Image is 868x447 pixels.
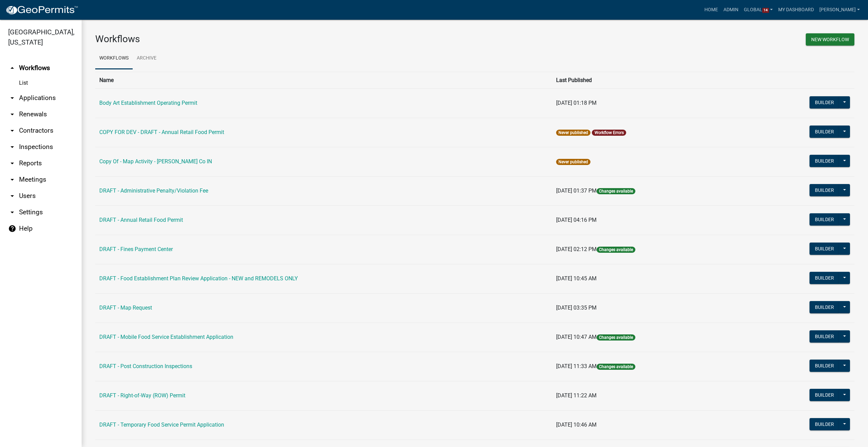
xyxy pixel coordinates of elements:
[8,225,16,233] i: help
[8,192,16,200] i: arrow_drop_down
[556,363,597,369] span: [DATE] 11:33 AM
[99,392,185,399] a: DRAFT - Right-of-Way (ROW) Permit
[8,143,16,151] i: arrow_drop_down
[556,392,597,399] span: [DATE] 11:22 AM
[99,334,233,340] a: DRAFT - Mobile Food Service Establishment Application
[597,188,635,194] span: Changes available
[556,246,597,252] span: [DATE] 02:12 PM
[597,364,635,370] span: Changes available
[809,213,839,226] button: Builder
[721,3,741,16] a: Admin
[809,96,839,109] button: Builder
[775,3,817,16] a: My Dashboard
[556,217,597,223] span: [DATE] 04:16 PM
[809,155,839,167] button: Builder
[809,418,839,430] button: Builder
[809,243,839,255] button: Builder
[99,129,224,135] a: COPY FOR DEV - DRAFT - Annual Retail Food Permit
[99,275,298,282] a: DRAFT - Food Establishment Plan Review Application - NEW and REMODELS ONLY
[133,48,161,69] a: Archive
[8,127,16,135] i: arrow_drop_down
[95,72,552,88] th: Name
[556,130,590,136] span: Never published
[809,389,839,401] button: Builder
[95,48,133,69] a: Workflows
[99,100,197,106] a: Body Art Establishment Operating Permit
[809,330,839,343] button: Builder
[702,3,721,16] a: Home
[556,334,597,340] span: [DATE] 10:47 AM
[8,110,16,118] i: arrow_drop_down
[817,3,863,16] a: [PERSON_NAME]
[8,64,16,72] i: arrow_drop_up
[556,187,597,194] span: [DATE] 01:37 PM
[556,275,597,282] span: [DATE] 10:45 AM
[597,247,635,253] span: Changes available
[99,246,173,252] a: DRAFT - Fines Payment Center
[99,187,208,194] a: DRAFT - Administrative Penalty/Violation Fee
[99,158,212,165] a: Copy Of - Map Activity - [PERSON_NAME] Co IN
[99,421,224,428] a: DRAFT - Temporary Food Service Permit Application
[809,360,839,372] button: Builder
[556,159,590,165] span: Never published
[556,304,597,311] span: [DATE] 03:35 PM
[741,3,776,16] a: Global14
[556,100,597,106] span: [DATE] 01:18 PM
[8,94,16,102] i: arrow_drop_down
[556,421,597,428] span: [DATE] 10:46 AM
[8,208,16,216] i: arrow_drop_down
[595,130,624,135] a: Workflow Errors
[809,301,839,313] button: Builder
[809,126,839,138] button: Builder
[809,184,839,196] button: Builder
[99,363,192,369] a: DRAFT - Post Construction Inspections
[552,72,746,88] th: Last Published
[8,176,16,184] i: arrow_drop_down
[99,217,183,223] a: DRAFT - Annual Retail Food Permit
[597,334,635,341] span: Changes available
[762,8,769,13] span: 14
[99,304,152,311] a: DRAFT - Map Request
[8,159,16,167] i: arrow_drop_down
[809,272,839,284] button: Builder
[95,33,470,45] h3: Workflows
[806,33,854,46] button: New Workflow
